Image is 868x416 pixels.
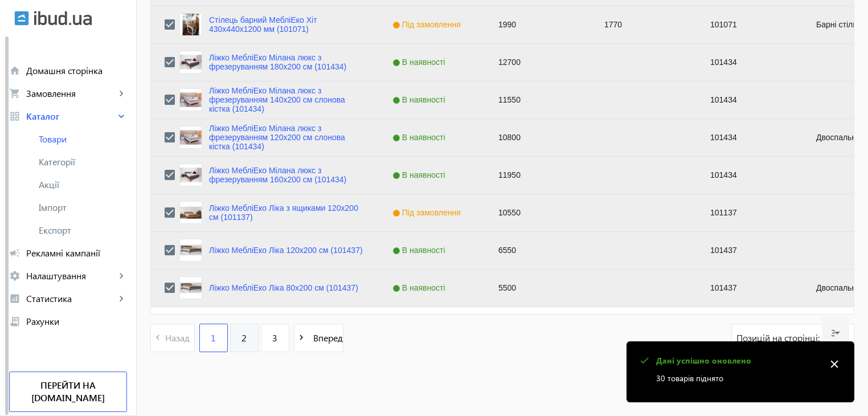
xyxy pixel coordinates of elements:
span: В наявності [392,170,448,180]
mat-icon: home [9,65,21,76]
mat-icon: check [637,353,652,368]
span: 3 [272,332,277,344]
a: Ліжко МебліЕко Мілана люкс з фрезеруванням 180х200 см (101434) [209,53,365,71]
span: Експорт [39,225,127,236]
mat-icon: receipt_long [9,316,21,327]
a: Ліжко МебліЕко Мілана люкс з фрезеруванням 120х200 см слонова кістка (101434) [209,124,365,151]
a: Стілець барний МебліЕко Хіт 430х440х1200 мм (101071) [209,15,365,34]
mat-icon: keyboard_arrow_right [116,270,127,282]
span: 2 [241,332,247,344]
a: Ліжко МебліЕко Мілана люкс з фрезеруванням 140х200 см слонова кістка (101434) [209,86,365,113]
span: В наявності [392,246,448,255]
span: В наявності [392,133,448,142]
mat-icon: grid_view [9,111,21,122]
div: 101071 [697,6,803,43]
span: Акції [39,179,127,190]
div: 6550 [485,232,591,269]
span: В наявності [392,95,448,104]
div: 10800 [485,119,591,156]
span: Під замовлення [392,208,464,217]
mat-icon: keyboard_arrow_right [116,88,127,99]
img: ibud.svg [14,11,29,26]
a: Ліжко МебліЕко Ліка 80х200 см (101437) [209,283,358,292]
div: 5500 [485,270,591,307]
span: Домашня сторінка [26,65,127,76]
div: 101434 [697,81,803,119]
div: 101434 [697,44,803,81]
div: 10550 [485,194,591,231]
mat-icon: keyboard_arrow_right [116,293,127,304]
span: Статистика [26,293,116,304]
div: 11550 [485,81,591,119]
a: Ліжко МебліЕко Мілана люкс з фрезеруванням 160х200 см (101434) [209,166,365,184]
div: 101434 [697,157,803,194]
button: Вперед [294,324,343,352]
div: 1990 [485,6,591,43]
p: 30 товарів піднято [656,372,819,384]
span: Рекламні кампанії [26,247,127,259]
mat-icon: navigate_next [294,331,309,345]
span: Налаштування [26,270,116,282]
a: Ліжко МебліЕко Ліка 120х200 см (101437) [209,246,363,255]
p: Дані успішно оновлено [656,355,819,366]
mat-icon: shopping_cart [9,88,21,99]
div: 11950 [485,157,591,194]
span: Рахунки [26,316,127,327]
span: Під замовлення [392,20,464,29]
div: 101437 [697,270,803,307]
span: Імпорт [39,202,127,213]
span: В наявності [392,283,448,292]
div: 12700 [485,44,591,81]
span: Каталог [26,111,116,122]
span: Категорії [39,156,127,168]
span: Товари [39,133,127,145]
div: 101137 [697,194,803,231]
mat-icon: campaign [9,247,21,259]
img: ibud_text.svg [34,11,92,26]
a: Перейти на [DOMAIN_NAME] [9,372,127,412]
span: Позицій на сторінці: [736,332,822,344]
mat-icon: close [826,356,843,373]
mat-icon: keyboard_arrow_right [116,111,127,122]
div: 101437 [697,232,803,269]
div: 101434 [697,119,803,156]
span: Замовлення [26,88,116,99]
span: 1 [211,332,216,344]
span: В наявності [392,58,448,67]
a: Ліжко МебліЕко Ліка з ящиками 120х200 см (101137) [209,203,365,222]
mat-icon: analytics [9,293,21,304]
span: Вперед [309,332,343,344]
mat-icon: settings [9,270,21,282]
div: 1770 [591,6,697,43]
